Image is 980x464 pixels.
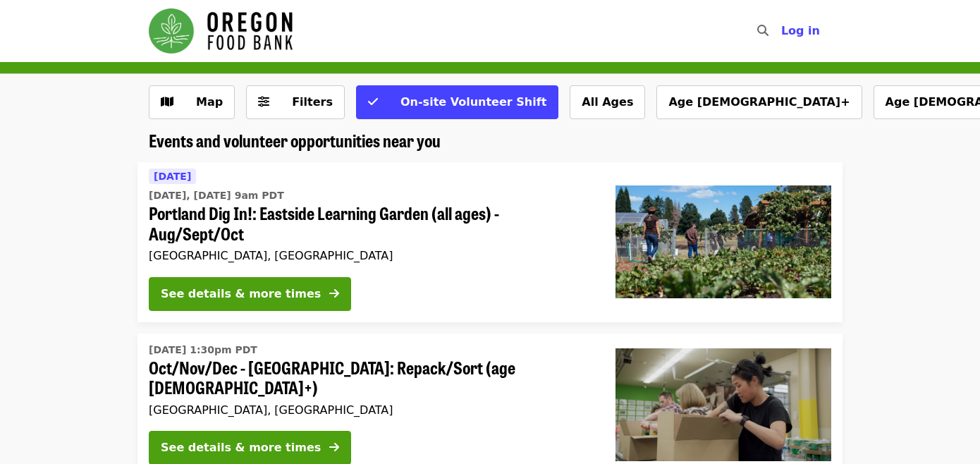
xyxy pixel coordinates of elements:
span: Portland Dig In!: Eastside Learning Garden (all ages) - Aug/Sept/Oct [149,203,593,244]
input: Search [777,14,788,48]
img: Oregon Food Bank - Home [149,8,293,54]
button: See details & more times [149,277,351,311]
div: [GEOGRAPHIC_DATA], [GEOGRAPHIC_DATA] [149,249,593,262]
i: arrow-right icon [329,441,339,454]
span: Events and volunteer opportunities near you [149,128,441,152]
div: [GEOGRAPHIC_DATA], [GEOGRAPHIC_DATA] [149,403,593,417]
a: See details for "Portland Dig In!: Eastside Learning Garden (all ages) - Aug/Sept/Oct" [137,162,843,322]
span: On-site Volunteer Shift [400,95,546,109]
time: [DATE] 1:30pm PDT [149,343,257,358]
button: Log in [770,17,831,45]
button: On-site Volunteer Shift [356,85,558,119]
i: sliders-h icon [258,95,269,109]
button: Filters (0 selected) [246,85,345,119]
img: Portland Dig In!: Eastside Learning Garden (all ages) - Aug/Sept/Oct organized by Oregon Food Bank [615,185,831,298]
button: Age [DEMOGRAPHIC_DATA]+ [656,85,862,119]
span: Oct/Nov/Dec - [GEOGRAPHIC_DATA]: Repack/Sort (age [DEMOGRAPHIC_DATA]+) [149,358,593,398]
i: arrow-right icon [329,287,339,300]
i: map icon [161,95,173,109]
div: See details & more times [161,439,321,456]
img: Oct/Nov/Dec - Portland: Repack/Sort (age 8+) organized by Oregon Food Bank [615,348,831,461]
span: [DATE] [154,171,191,182]
span: Log in [781,24,820,37]
div: See details & more times [161,286,321,303]
span: Filters [292,95,333,109]
button: Show map view [149,85,235,119]
span: Map [196,95,223,109]
time: [DATE], [DATE] 9am PDT [149,188,284,203]
i: check icon [368,95,378,109]
i: search icon [757,24,768,37]
button: All Ages [570,85,645,119]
